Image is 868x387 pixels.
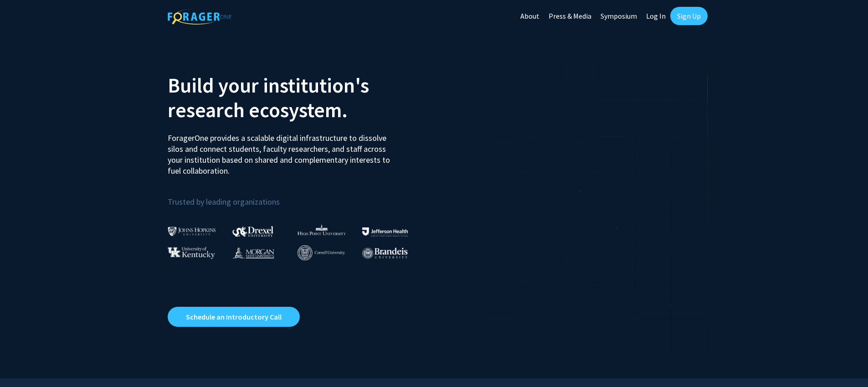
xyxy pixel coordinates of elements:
[168,9,231,25] img: ForagerOne Logo
[168,227,216,236] img: Johns Hopkins University
[168,73,427,122] h2: Build your institution's research ecosystem.
[670,7,708,25] a: Sign Up
[362,248,408,259] img: Brandeis University
[298,224,346,235] img: High Point University
[168,184,427,209] p: Trusted by leading organizations
[168,126,396,176] p: ForagerOne provides a scalable digital infrastructure to dissolve silos and connect students, fac...
[168,307,300,327] a: Opens in a new tab
[298,245,345,260] img: Cornell University
[168,247,215,259] img: University of Kentucky
[362,227,408,236] img: Thomas Jefferson University
[232,226,273,237] img: Drexel University
[232,247,274,258] img: Morgan State University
